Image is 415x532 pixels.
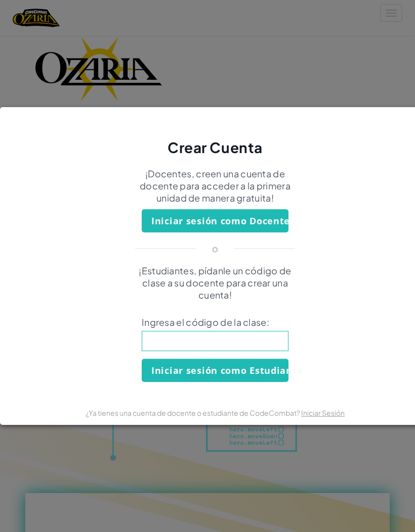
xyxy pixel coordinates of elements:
span: ¿Ya tienes una cuenta de docente o estudiante de CodeCombat? [86,408,301,417]
p: ¡Estudiantes, pídanle un código de clase a su docente para crear una cuenta! [127,265,304,301]
span: Ingresa el código de la clase: [142,316,288,328]
p: ¡Docentes, creen una cuenta de docente para acceder a la primera unidad de manera gratuita! [127,168,304,204]
button: Iniciar sesión como Docente [142,209,288,232]
a: Iniciar Sesión [301,408,345,417]
button: Iniciar sesión como Estudiante [142,359,288,382]
span: Crear Cuenta [168,138,263,156]
p: o [212,243,218,255]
